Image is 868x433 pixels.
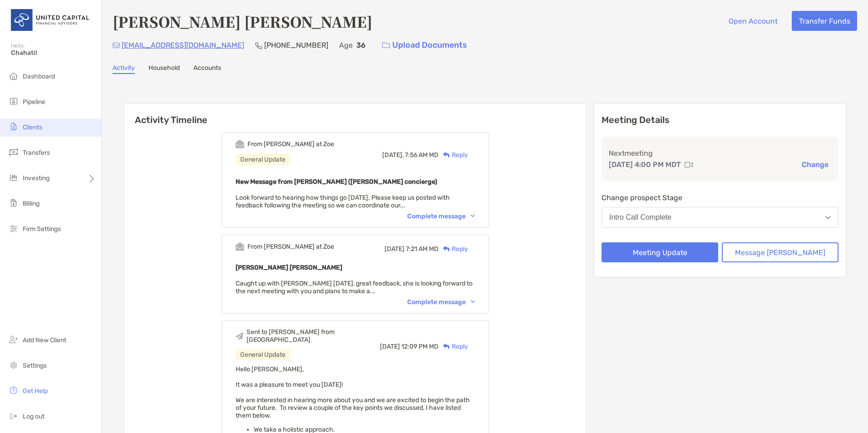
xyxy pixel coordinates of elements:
[236,242,244,251] img: Event icon
[113,43,120,48] img: Email Icon
[23,387,48,395] span: Get Help
[376,35,473,55] a: Upload Documents
[236,280,473,295] span: Caught up with [PERSON_NAME] [DATE], great feedback, she is looking forward to the next meeting w...
[193,64,221,74] a: Accounts
[255,42,262,49] img: Phone Icon
[443,246,450,252] img: Reply icon
[8,334,19,345] img: add_new_client icon
[609,159,681,170] p: [DATE] 4:00 PM MDT
[356,39,365,51] p: 36
[382,42,390,49] img: button icon
[602,192,838,203] p: Change prospect Stage
[23,362,47,369] span: Settings
[443,344,450,349] img: Reply icon
[23,73,55,80] span: Dashboard
[236,349,290,360] div: General Update
[722,242,838,262] button: Message [PERSON_NAME]
[122,39,244,51] p: [EMAIL_ADDRESS][DOMAIN_NAME]
[236,264,342,271] b: [PERSON_NAME] [PERSON_NAME]
[23,336,66,344] span: Add New Client
[471,300,475,303] img: Chevron icon
[264,39,328,51] p: [PHONE_NUMBER]
[609,213,671,221] div: Intro Call Complete
[8,172,19,183] img: investing icon
[247,328,380,344] div: Sent to [PERSON_NAME] from [GEOGRAPHIC_DATA]
[8,121,19,132] img: clients icon
[380,343,400,350] span: [DATE]
[8,223,19,234] img: firm-settings icon
[609,148,831,159] p: Next meeting
[407,298,475,306] div: Complete message
[406,245,439,253] span: 7:21 AM MD
[247,140,334,148] div: From [PERSON_NAME] at Zoe
[236,194,450,209] span: Look forward to hearing how things go [DATE]. Please keep us posted with feedback following the m...
[8,70,19,81] img: dashboard icon
[401,343,439,350] span: 12:09 PM MD
[23,149,50,157] span: Transfers
[23,200,39,207] span: Billing
[113,64,135,74] a: Activity
[23,225,61,233] span: Firm Settings
[236,332,243,340] img: Event icon
[339,39,353,51] p: Age
[443,152,450,158] img: Reply icon
[236,140,244,148] img: Event icon
[124,103,586,125] h6: Activity Timeline
[8,197,19,208] img: billing icon
[439,150,468,160] div: Reply
[8,410,19,421] img: logout icon
[799,160,831,169] button: Change
[8,96,19,107] img: pipeline icon
[23,413,44,420] span: Log out
[439,244,468,254] div: Reply
[8,359,19,370] img: settings icon
[23,174,49,182] span: Investing
[23,123,42,131] span: Clients
[405,151,439,159] span: 7:56 AM MD
[113,11,372,32] h4: [PERSON_NAME] [PERSON_NAME]
[385,245,404,253] span: [DATE]
[11,49,96,57] span: Chahati!
[825,216,831,219] img: Open dropdown arrow
[602,114,838,126] p: Meeting Details
[792,11,857,31] button: Transfer Funds
[236,178,437,186] b: New Message from [PERSON_NAME] ([PERSON_NAME] concierge)
[471,215,475,217] img: Chevron icon
[11,4,90,36] img: United Capital Logo
[685,161,693,168] img: communication type
[439,342,468,351] div: Reply
[23,98,45,106] span: Pipeline
[721,11,784,31] button: Open Account
[382,151,404,159] span: [DATE],
[602,242,718,262] button: Meeting Update
[148,64,180,74] a: Household
[602,207,838,228] button: Intro Call Complete
[8,147,19,157] img: transfers icon
[236,154,290,165] div: General Update
[247,243,334,251] div: From [PERSON_NAME] at Zoe
[407,212,475,220] div: Complete message
[8,385,19,396] img: get-help icon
